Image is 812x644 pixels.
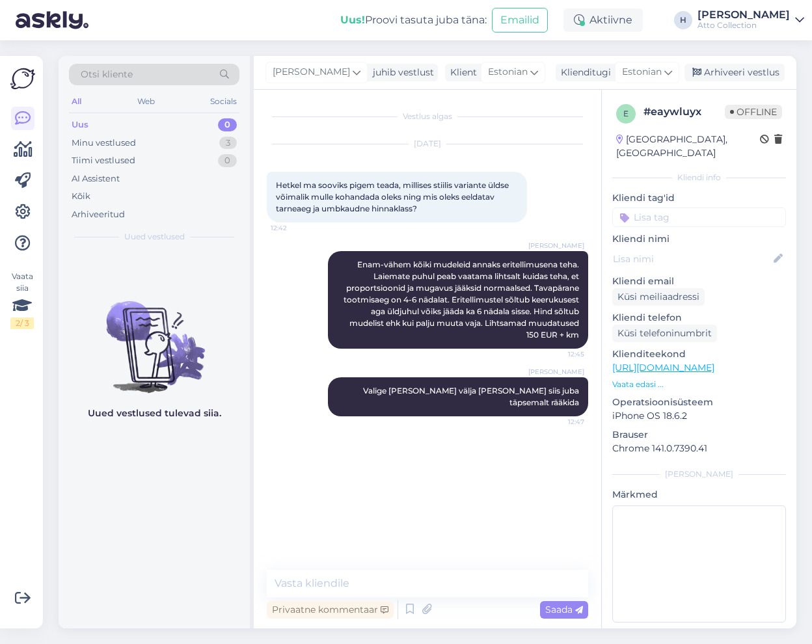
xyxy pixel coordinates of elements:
span: Uued vestlused [124,231,185,243]
div: Klient [445,66,477,79]
div: Proovi tasuta juba täna: [340,12,487,28]
a: [PERSON_NAME]Atto Collection [697,10,804,31]
div: Minu vestlused [72,137,136,150]
img: No chats [59,278,250,395]
div: Klienditugi [556,66,611,79]
div: Vaata siia [10,271,34,329]
a: [URL][DOMAIN_NAME] [612,362,714,373]
div: Kõik [72,190,90,203]
div: AI Assistent [72,172,120,185]
div: [GEOGRAPHIC_DATA], [GEOGRAPHIC_DATA] [616,133,760,160]
p: Kliendi nimi [612,232,786,246]
input: Lisa nimi [613,252,771,266]
div: Uus [72,118,88,131]
div: Kliendi info [612,172,786,183]
span: Otsi kliente [81,68,133,81]
span: e [623,109,629,118]
input: Lisa tag [612,208,786,227]
p: Kliendi tag'id [612,191,786,205]
b: Uus! [340,14,365,26]
p: Vaata edasi ... [612,379,786,390]
span: Estonian [488,65,528,79]
div: 3 [219,137,237,150]
p: Kliendi telefon [612,311,786,325]
span: 12:45 [535,349,584,359]
span: Valige [PERSON_NAME] välja [PERSON_NAME] siis juba täpsemalt rääkida [363,386,581,407]
div: Web [135,93,157,110]
p: Klienditeekond [612,347,786,361]
div: Privaatne kommentaar [267,601,394,619]
div: Tiimi vestlused [72,154,135,167]
span: [PERSON_NAME] [273,65,350,79]
div: Vestlus algas [267,111,588,122]
div: [PERSON_NAME] [612,468,786,480]
span: [PERSON_NAME] [528,241,584,250]
span: Estonian [622,65,662,79]
div: All [69,93,84,110]
div: Arhiveeritud [72,208,125,221]
img: Askly Logo [10,66,35,91]
div: 0 [218,154,237,167]
div: # eaywluyx [643,104,725,120]
div: Küsi meiliaadressi [612,288,705,306]
div: H [674,11,692,29]
div: Aktiivne [563,8,643,32]
div: juhib vestlust [368,66,434,79]
p: Kliendi email [612,275,786,288]
p: Brauser [612,428,786,442]
span: Saada [545,604,583,615]
span: 12:47 [535,417,584,427]
div: Küsi telefoninumbrit [612,325,717,342]
span: 12:42 [271,223,319,233]
span: [PERSON_NAME] [528,367,584,377]
span: Offline [725,105,782,119]
button: Emailid [492,8,548,33]
span: Enam-vähem kõiki mudeleid annaks eritellimusena teha. Laiemate puhul peab vaatama lihtsalt kuidas... [344,260,581,340]
p: Chrome 141.0.7390.41 [612,442,786,455]
p: Operatsioonisüsteem [612,396,786,409]
div: Arhiveeri vestlus [684,64,785,81]
div: 2 / 3 [10,317,34,329]
span: Hetkel ma sooviks pigem teada, millises stiilis variante üldse võimalik mulle kohandada oleks nin... [276,180,511,213]
div: [DATE] [267,138,588,150]
div: [PERSON_NAME] [697,10,790,20]
div: 0 [218,118,237,131]
p: Märkmed [612,488,786,502]
div: Socials [208,93,239,110]
div: Atto Collection [697,20,790,31]
p: Uued vestlused tulevad siia. [88,407,221,420]
p: iPhone OS 18.6.2 [612,409,786,423]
